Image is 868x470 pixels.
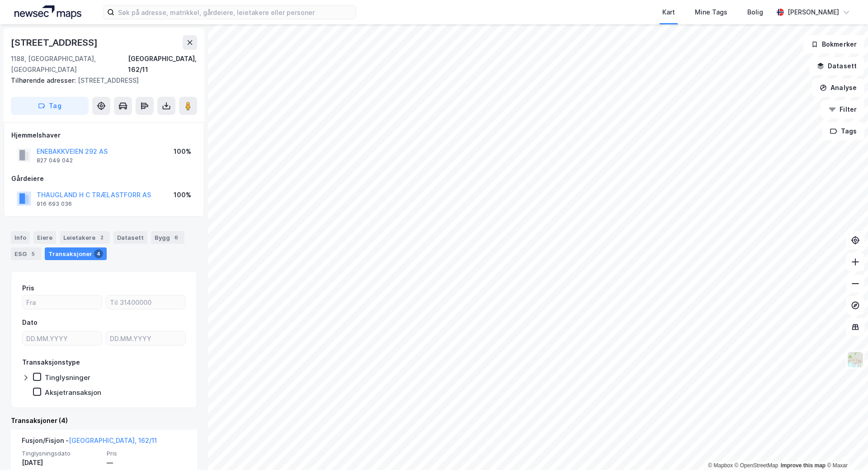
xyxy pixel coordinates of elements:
[788,7,839,18] div: [PERSON_NAME]
[803,35,864,53] button: Bokmerker
[14,5,81,19] img: logo.a4113a55bc3d86da70a041830d287a7e.svg
[37,200,72,208] div: 916 693 036
[11,53,128,75] div: 1188, [GEOGRAPHIC_DATA], [GEOGRAPHIC_DATA]
[22,435,157,450] div: Fusjon/Fisjon -
[11,130,197,141] div: Hjemmelshaver
[128,53,197,75] div: [GEOGRAPHIC_DATA], 162/11
[23,295,102,309] input: Fra
[22,450,101,457] span: Tinglysningsdato
[151,231,184,244] div: Bygg
[11,76,78,84] span: Tilhørende adresser:
[847,351,864,368] img: Z
[11,247,41,260] div: ESG
[94,249,103,258] div: 4
[45,247,107,260] div: Transaksjoner
[11,97,89,115] button: Tag
[662,7,675,18] div: Kart
[33,231,56,244] div: Eiere
[174,146,191,157] div: 100%
[28,249,38,258] div: 5
[809,57,864,75] button: Datasett
[11,35,99,50] div: [STREET_ADDRESS]
[60,231,110,244] div: Leietakere
[107,450,186,457] span: Pris
[107,457,186,468] div: —
[97,233,106,242] div: 2
[11,75,190,86] div: [STREET_ADDRESS]
[22,283,34,294] div: Pris
[106,332,185,345] input: DD.MM.YYYY
[23,332,102,345] input: DD.MM.YYYY
[822,122,864,140] button: Tags
[695,7,727,18] div: Mine Tags
[174,190,191,200] div: 100%
[22,317,38,328] div: Dato
[11,173,197,184] div: Gårdeiere
[69,437,157,444] a: [GEOGRAPHIC_DATA], 162/11
[114,5,356,19] input: Søk på adresse, matrikkel, gårdeiere, leietakere eller personer
[22,357,80,368] div: Transaksjonstype
[45,388,101,397] div: Aksjetransaksjon
[11,415,197,426] div: Transaksjoner (4)
[708,462,733,469] a: Mapbox
[812,79,864,97] button: Analyse
[823,427,868,470] iframe: Chat Widget
[735,462,778,469] a: OpenStreetMap
[11,231,30,244] div: Info
[45,373,90,382] div: Tinglysninger
[821,100,864,119] button: Filter
[823,427,868,470] div: Kontrollprogram for chat
[37,157,73,164] div: 827 049 042
[747,7,763,18] div: Bolig
[113,231,147,244] div: Datasett
[172,233,181,242] div: 6
[106,295,185,309] input: Til 31400000
[781,462,826,469] a: Improve this map
[22,457,101,468] div: [DATE]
